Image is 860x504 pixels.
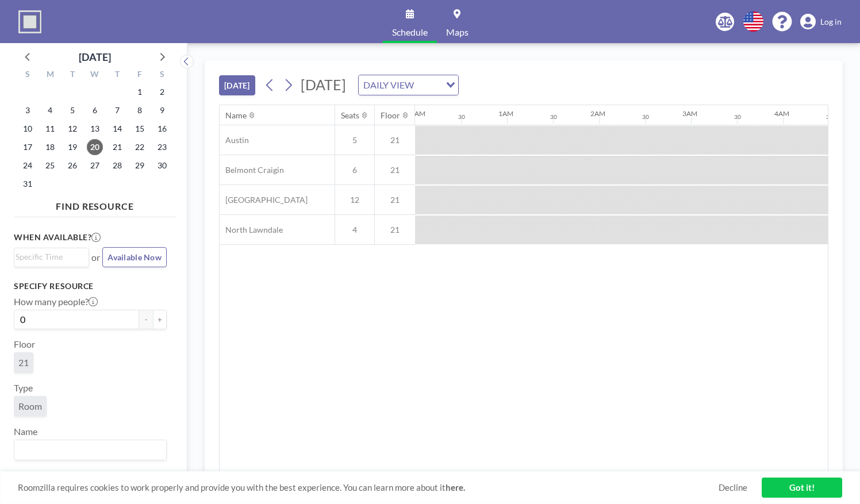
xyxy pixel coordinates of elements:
span: Tuesday, August 12, 2025 [64,121,80,137]
div: [DATE] [79,49,111,65]
span: Wednesday, August 27, 2025 [87,157,103,174]
span: 21 [375,195,415,205]
div: 30 [734,113,741,121]
span: 21 [18,357,29,368]
span: Thursday, August 28, 2025 [109,157,125,174]
span: 12 [335,195,374,205]
span: Austin [220,135,249,145]
div: 2AM [590,109,605,118]
div: Name [225,110,247,121]
span: Sunday, August 10, 2025 [20,121,36,137]
div: Search for option [14,440,166,460]
span: Monday, August 4, 2025 [42,102,58,118]
div: 30 [642,113,649,121]
span: [GEOGRAPHIC_DATA] [220,195,308,205]
input: Search for option [417,78,439,93]
span: Monday, August 18, 2025 [42,139,58,155]
span: Maps [446,28,469,37]
div: W [84,68,106,83]
span: Tuesday, August 26, 2025 [64,157,80,174]
button: - [139,310,153,329]
img: organization-logo [18,10,41,33]
div: 3AM [682,109,697,118]
div: 30 [550,113,557,121]
div: M [39,68,62,83]
span: Saturday, August 16, 2025 [154,121,170,137]
a: Log in [800,14,842,30]
a: here. [446,482,465,493]
span: Friday, August 8, 2025 [132,102,148,118]
span: 21 [375,225,415,235]
label: Name [14,426,37,437]
div: 1AM [498,109,513,118]
span: Monday, August 25, 2025 [42,157,58,174]
span: Sunday, August 24, 2025 [20,157,36,174]
span: Saturday, August 23, 2025 [154,139,170,155]
span: Log in [820,17,842,27]
label: How many people? [14,296,98,307]
span: 4 [335,225,374,235]
span: Room [18,401,42,412]
span: Friday, August 1, 2025 [132,84,148,100]
div: T [62,68,84,83]
div: 12AM [406,109,425,118]
div: 4AM [774,109,789,118]
span: Friday, August 15, 2025 [132,121,148,137]
div: 30 [826,113,833,121]
label: Type [14,382,33,394]
span: Saturday, August 9, 2025 [154,102,170,118]
span: Wednesday, August 6, 2025 [87,102,103,118]
div: T [106,68,128,83]
button: + [153,310,167,329]
span: Tuesday, August 19, 2025 [64,139,80,155]
span: 21 [375,135,415,145]
a: Got it! [762,478,842,498]
span: DAILY VIEW [361,78,416,93]
input: Search for option [16,443,160,457]
span: Thursday, August 7, 2025 [109,102,125,118]
span: 5 [335,135,374,145]
a: Decline [719,482,747,493]
div: Seats [341,110,359,121]
span: Thursday, August 14, 2025 [109,121,125,137]
h4: FIND RESOURCE [14,196,176,212]
h3: Specify resource [14,281,167,291]
span: Saturday, August 2, 2025 [154,84,170,100]
div: Floor [381,110,400,121]
button: [DATE] [219,75,255,95]
span: Sunday, August 3, 2025 [20,102,36,118]
span: 21 [375,165,415,175]
span: Saturday, August 30, 2025 [154,157,170,174]
div: F [128,68,151,83]
span: Schedule [392,28,428,37]
span: North Lawndale [220,225,283,235]
span: Sunday, August 31, 2025 [20,176,36,192]
span: Sunday, August 17, 2025 [20,139,36,155]
span: Roomzilla requires cookies to work properly and provide you with the best experience. You can lea... [18,482,719,493]
div: 30 [458,113,465,121]
span: Belmont Craigin [220,165,284,175]
span: Wednesday, August 13, 2025 [87,121,103,137]
div: S [151,68,173,83]
span: Friday, August 29, 2025 [132,157,148,174]
div: Search for option [359,75,458,95]
div: Search for option [14,248,89,266]
div: S [17,68,39,83]
span: 6 [335,165,374,175]
span: Tuesday, August 5, 2025 [64,102,80,118]
input: Search for option [16,251,82,263]
span: Monday, August 11, 2025 [42,121,58,137]
span: Friday, August 22, 2025 [132,139,148,155]
span: [DATE] [301,76,346,93]
span: Available Now [107,252,162,262]
span: or [91,252,100,263]
button: Available Now [102,247,167,267]
span: Wednesday, August 20, 2025 [87,139,103,155]
label: Floor [14,338,35,350]
span: Thursday, August 21, 2025 [109,139,125,155]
